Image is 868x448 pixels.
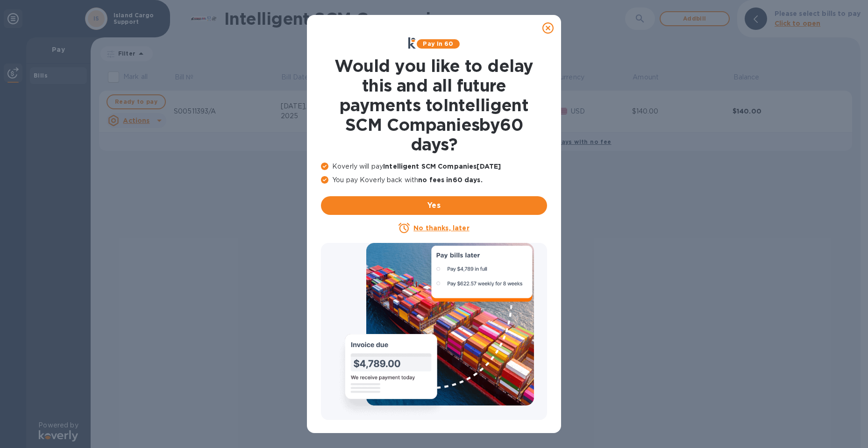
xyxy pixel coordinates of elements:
b: Pay in 60 [423,40,453,47]
span: Yes [328,200,540,211]
u: No thanks, later [413,224,469,232]
button: Yes [321,196,547,215]
p: Koverly will pay [321,162,547,171]
b: Intelligent SCM Companies [DATE] [383,163,501,170]
p: You pay Koverly back with [321,175,547,185]
b: no fees in 60 days . [418,176,482,184]
h1: Would you like to delay this and all future payments to Intelligent SCM Companies by 60 days ? [321,56,547,154]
